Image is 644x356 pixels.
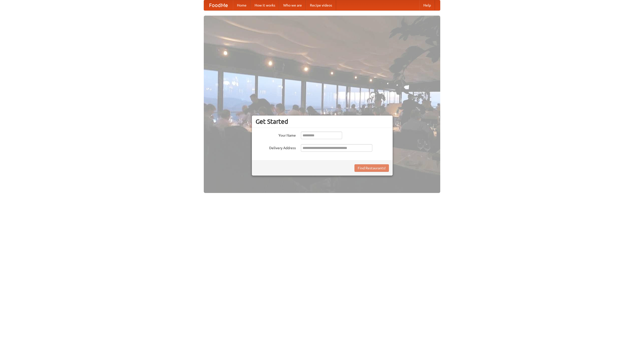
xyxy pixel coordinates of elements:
a: Recipe videos [306,0,336,10]
button: Find Restaurants! [354,164,389,172]
a: FoodMe [204,0,233,10]
a: Home [233,0,251,10]
a: Who we are [279,0,306,10]
a: How it works [251,0,279,10]
a: Help [419,0,435,10]
h3: Get Started [256,118,389,125]
label: Your Name [256,132,296,138]
label: Delivery Address [256,144,296,150]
